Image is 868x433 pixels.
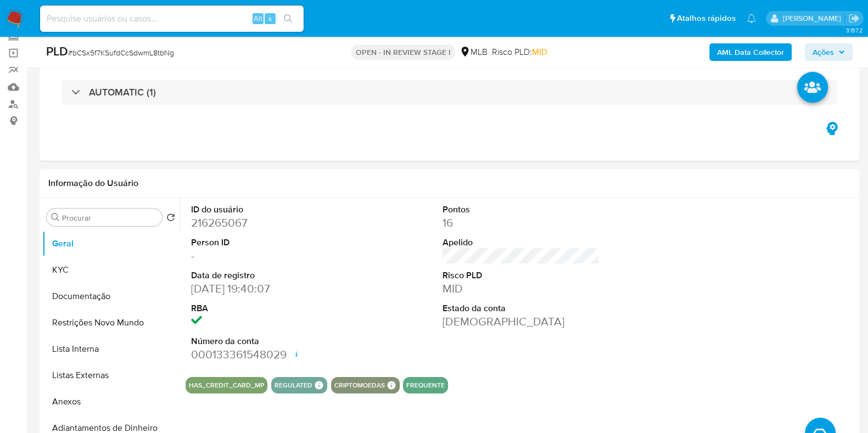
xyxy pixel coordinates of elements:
dd: [DATE] 19:40:07 [191,281,348,296]
p: lucas.portella@mercadolivre.com [782,13,844,24]
h1: Informação do Usuário [48,178,138,189]
span: MID [532,46,547,58]
input: Pesquise usuários ou casos... [40,12,304,26]
dt: Data de registro [191,269,348,282]
button: AML Data Collector [709,43,792,61]
a: Notificações [747,14,756,23]
dt: Número da conta [191,335,348,347]
span: Atalhos rápidos [677,13,736,24]
button: KYC [42,257,180,283]
dt: Estado da conta [443,302,600,314]
button: Listas Externas [42,362,180,389]
dd: - [191,248,348,263]
button: Anexos [42,389,180,415]
b: PLD [46,42,68,60]
button: search-icon [277,11,299,26]
dt: RBA [191,302,348,314]
button: Documentação [42,283,180,310]
button: Procurar [51,213,60,222]
h3: AUTOMATIC (1) [89,86,156,98]
dd: 000133361548029 [191,347,348,362]
p: OPEN - IN REVIEW STAGE I [351,44,455,60]
button: Restrições Novo Mundo [42,310,180,336]
span: 3.157.2 [845,26,863,35]
button: Lista Interna [42,336,180,362]
b: AML Data Collector [717,43,784,61]
dd: [DEMOGRAPHIC_DATA] [443,314,600,329]
dt: Pontos [443,204,600,216]
span: Ações [813,43,834,61]
span: # bCSx5f7KSufdCcSdwmL8tbNg [68,47,174,58]
dt: ID do usuário [191,204,348,216]
dt: Person ID [191,237,348,249]
span: Alt [254,13,262,24]
dt: Risco PLD [443,269,600,282]
span: s [268,13,272,24]
button: Geral [42,230,180,257]
a: Sair [848,13,860,24]
span: Risco PLD: [492,46,547,58]
dt: Apelido [443,237,600,249]
dd: MID [443,281,600,296]
dd: 216265067 [191,215,348,230]
dd: 16 [443,215,600,230]
button: Retornar ao pedido padrão [166,213,175,225]
div: AUTOMATIC (1) [61,80,837,105]
input: Procurar [62,213,158,223]
div: MLB [460,46,488,58]
button: Ações [805,43,853,61]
